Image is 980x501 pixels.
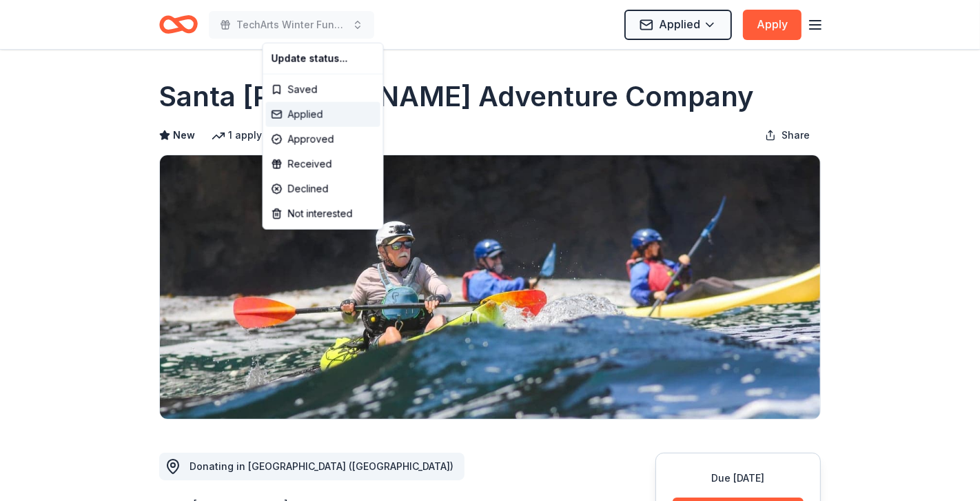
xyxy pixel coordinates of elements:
[266,46,380,71] div: Update status...
[266,127,380,152] div: Approved
[266,177,380,202] div: Declined
[266,102,380,127] div: Applied
[266,152,380,177] div: Received
[236,17,347,33] span: TechArts Winter Fundraiser
[266,202,380,226] div: Not interested
[266,77,380,102] div: Saved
